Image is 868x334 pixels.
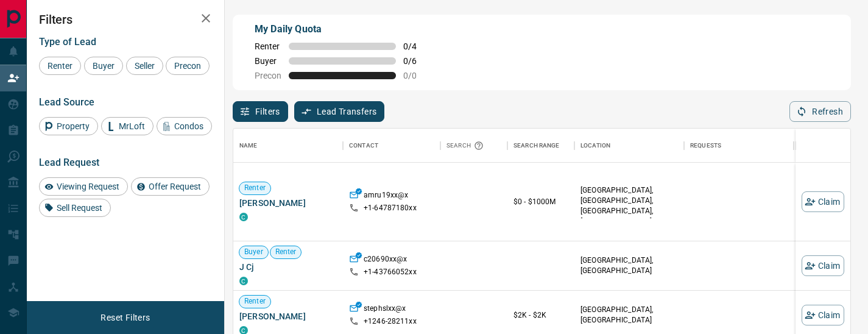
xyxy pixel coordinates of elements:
[239,213,248,221] div: condos.ca
[239,183,270,193] span: Renter
[580,129,610,163] div: Location
[88,61,119,71] span: Buyer
[239,247,268,257] span: Buyer
[130,61,159,71] span: Seller
[39,12,212,27] h2: Filters
[364,316,417,327] p: +1246- 28211xx
[580,255,678,276] p: [GEOGRAPHIC_DATA], [GEOGRAPHIC_DATA]
[255,41,281,51] span: Renter
[126,57,163,75] div: Seller
[93,307,158,328] button: Reset Filters
[580,305,678,325] p: [GEOGRAPHIC_DATA], [GEOGRAPHIC_DATA]
[43,61,77,71] span: Renter
[364,267,417,277] p: +1- 43766052xx
[52,121,94,131] span: Property
[239,197,337,209] span: [PERSON_NAME]
[403,56,430,66] span: 0 / 6
[343,129,440,163] div: Contact
[170,121,208,131] span: Condos
[39,199,111,217] div: Sell Request
[255,71,281,80] span: Precon
[39,157,99,168] span: Lead Request
[802,191,844,212] button: Claim
[84,57,123,75] div: Buyer
[39,117,98,135] div: Property
[270,247,302,257] span: Renter
[690,129,721,163] div: Requests
[513,196,568,207] p: $0 - $1000M
[513,129,560,163] div: Search Range
[364,190,408,203] p: amru19xx@x
[39,57,81,75] div: Renter
[131,177,210,196] div: Offer Request
[684,129,794,163] div: Requests
[255,22,430,37] p: My Daily Quota
[513,310,568,321] p: $2K - $2K
[364,254,407,267] p: c20690xx@x
[403,41,430,51] span: 0 / 4
[52,203,107,213] span: Sell Request
[789,101,851,122] button: Refresh
[166,57,210,75] div: Precon
[364,304,406,316] p: stephslxx@x
[233,101,288,122] button: Filters
[349,129,378,163] div: Contact
[802,255,844,276] button: Claim
[144,182,205,191] span: Offer Request
[446,129,487,163] div: Search
[39,177,128,196] div: Viewing Request
[239,277,248,285] div: condos.ca
[239,296,270,307] span: Renter
[233,129,343,163] div: Name
[403,71,430,80] span: 0 / 0
[239,129,258,163] div: Name
[255,56,281,66] span: Buyer
[101,117,153,135] div: MrLoft
[39,36,96,48] span: Type of Lead
[364,203,417,213] p: +1- 64787180xx
[157,117,212,135] div: Condos
[580,185,678,227] p: [GEOGRAPHIC_DATA], [GEOGRAPHIC_DATA], [GEOGRAPHIC_DATA], [GEOGRAPHIC_DATA]
[170,61,205,71] span: Precon
[574,129,684,163] div: Location
[802,305,844,325] button: Claim
[507,129,574,163] div: Search Range
[39,96,94,108] span: Lead Source
[115,121,149,131] span: MrLoft
[239,261,337,273] span: J Cj
[294,101,385,122] button: Lead Transfers
[239,310,337,322] span: [PERSON_NAME]
[52,182,124,191] span: Viewing Request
